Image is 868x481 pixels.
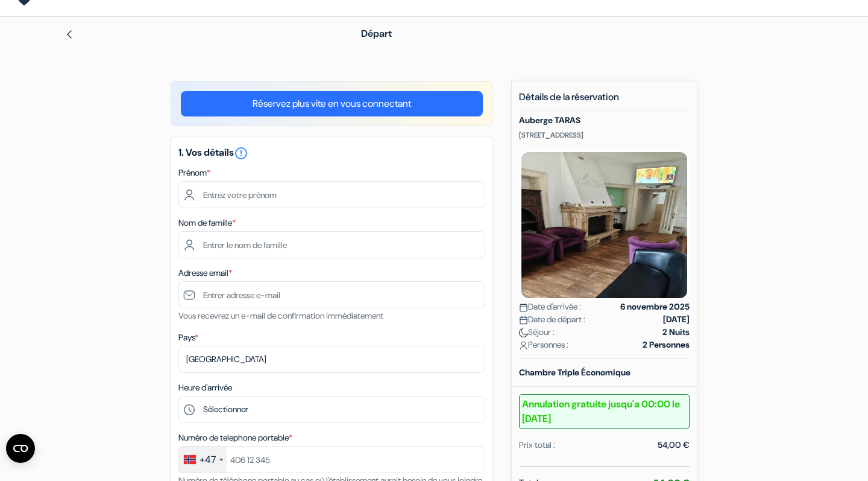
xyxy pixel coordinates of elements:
[234,146,248,161] i: error_outline
[519,339,568,351] span: Personnes :
[519,439,555,451] div: Prix total :
[234,146,248,159] a: error_outline
[64,30,74,39] img: left_arrow.svg
[662,326,690,339] strong: 2 Nuits
[178,281,485,308] input: Entrer adresse e-mail
[643,339,690,351] strong: 2 Personnes
[663,313,690,326] strong: [DATE]
[178,167,210,179] label: Prénom
[620,301,690,313] strong: 6 novembre 2025
[178,331,198,344] label: Pays
[179,447,227,473] div: Norway (Norge): +47
[519,326,555,339] span: Séjour :
[519,115,690,126] h5: Auberge TARAS
[178,231,485,258] input: Entrer le nom de famille
[178,267,232,279] label: Adresse email
[519,301,581,313] span: Date d'arrivée :
[181,91,483,116] a: Réservez plus vite en vous connectant
[178,446,485,473] input: 406 12 345
[519,394,690,429] b: Annulation gratuite jusqu'a 00:00 le [DATE]
[178,181,485,208] input: Entrez votre prénom
[178,217,236,229] label: Nom de famille
[361,27,392,40] span: Départ
[200,453,216,467] div: +47
[519,328,528,337] img: moon.svg
[519,367,631,378] b: Chambre Triple Économique
[519,130,690,140] p: [STREET_ADDRESS]
[519,316,528,325] img: calendar.svg
[178,310,383,321] small: Vous recevrez un e-mail de confirmation immédiatement
[519,313,585,326] span: Date de départ :
[519,91,690,110] h5: Détails de la réservation
[178,146,485,161] h5: 1. Vos détails
[658,439,690,451] div: 54,00 €
[519,341,528,350] img: user_icon.svg
[178,432,292,444] label: Numéro de telephone portable
[178,381,232,394] label: Heure d'arrivée
[519,303,528,312] img: calendar.svg
[6,434,35,463] button: Open CMP widget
